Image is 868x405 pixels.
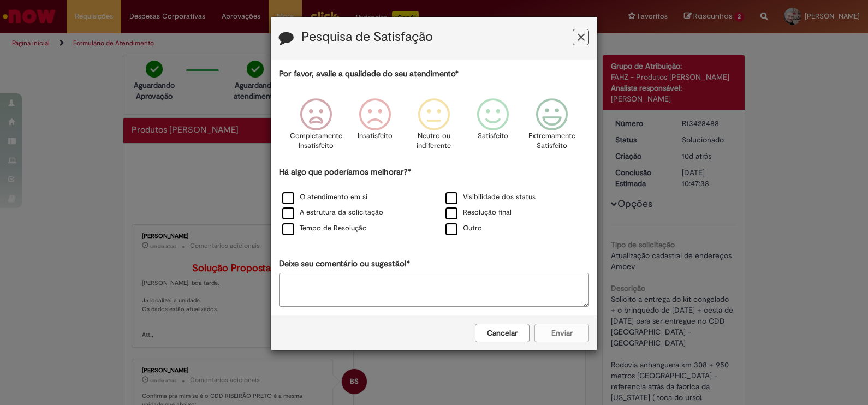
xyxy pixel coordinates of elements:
[445,223,482,234] label: Outro
[279,166,589,237] div: Há algo que poderíamos melhorar?*
[290,131,342,151] p: Completamente Insatisfeito
[279,258,410,270] label: Deixe seu comentário ou sugestão!*
[282,223,367,234] label: Tempo de Resolução
[279,68,459,80] label: Por favor, avalie a qualidade do seu atendimento*
[358,131,393,141] p: Insatisfeito
[288,90,343,165] div: Completamente Insatisfeito
[414,131,454,151] p: Neutro ou indiferente
[475,324,530,342] button: Cancelar
[445,207,512,218] label: Resolução final
[301,30,433,44] label: Pesquisa de Satisfação
[524,90,580,165] div: Extremamente Satisfeito
[445,192,536,202] label: Visibilidade dos status
[465,90,521,165] div: Satisfeito
[282,192,367,202] label: O atendimento em si
[478,131,508,141] p: Satisfeito
[406,90,462,165] div: Neutro ou indiferente
[282,207,383,218] label: A estrutura da solicitação
[528,131,575,151] p: Extremamente Satisfeito
[347,90,403,165] div: Insatisfeito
